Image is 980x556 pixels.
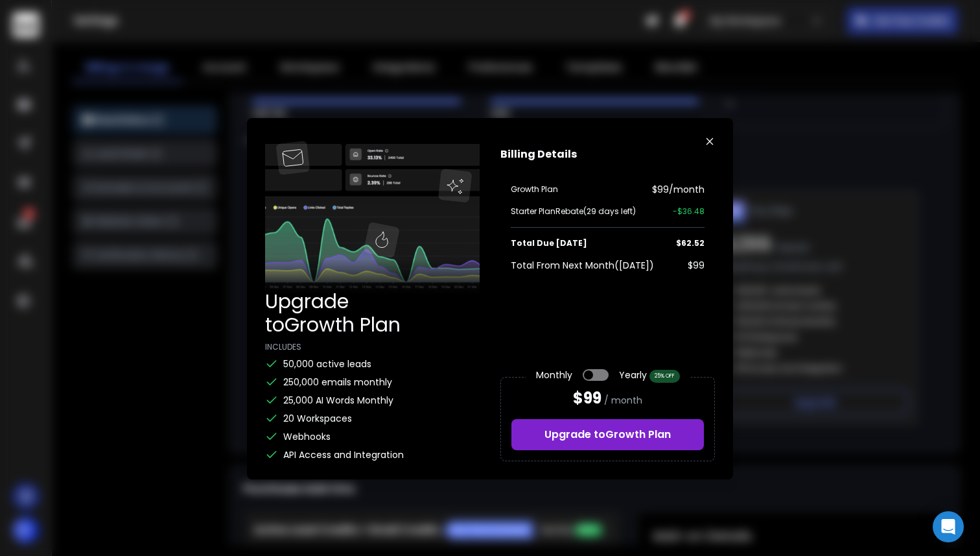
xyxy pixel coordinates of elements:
[265,430,480,443] li: Webhooks
[676,238,705,248] span: $ 62.52
[604,394,642,407] span: / month
[619,367,680,383] span: Yearly
[500,147,715,162] h3: Billing Details
[511,419,704,450] button: Upgrade toGrowth Plan
[265,394,480,407] li: 25,000 AI Words Monthly
[688,259,705,272] span: $99
[573,388,601,409] span: $ 99
[265,448,480,461] li: API Access and Integration
[265,376,480,389] li: 250,000 emails monthly
[511,238,587,248] span: Total Due [DATE]
[673,206,705,217] span: -$36.48
[265,290,480,337] h2: Upgrade to Growth Plan
[511,259,654,272] span: Total From Next Month ( [DATE] )
[265,342,480,352] p: Includes
[265,357,480,370] li: 50,000 active leads
[265,412,480,425] li: 20 Workspaces
[265,136,480,331] img: Billing Background
[536,369,572,381] span: Monthly
[511,206,636,217] span: Starter Plan Rebate
[649,370,680,383] span: 25% OFF
[511,184,558,195] span: Growth Plan
[933,511,964,542] div: Open Intercom Messenger
[652,183,705,196] span: $99/month
[583,206,636,217] span: ( 29 days left)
